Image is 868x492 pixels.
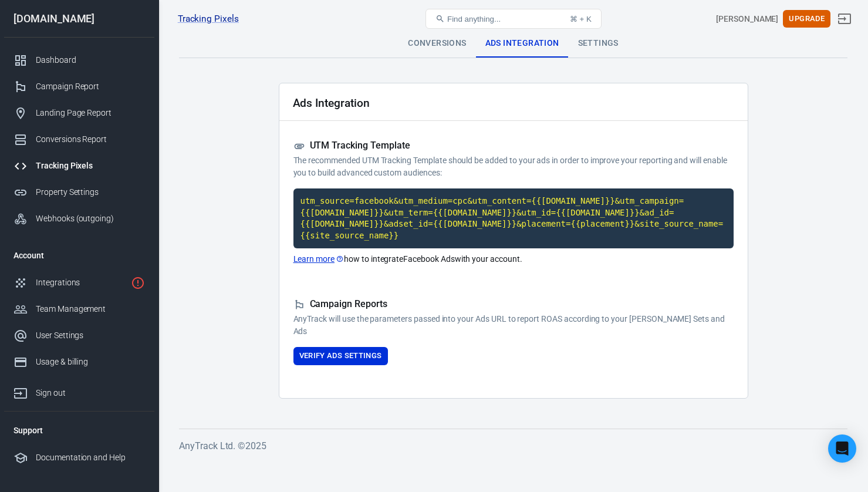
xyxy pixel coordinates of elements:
[293,253,345,265] a: Learn more
[293,313,734,338] p: AnyTrack will use the parameters passed into your Ads URL to report ROAS according to your [PERSO...
[4,47,154,73] a: Dashboard
[293,253,734,265] p: how to integrate Facebook Ads with your account.
[4,14,154,24] div: [DOMAIN_NAME]
[569,29,628,58] div: Settings
[570,15,592,23] div: ⌘ + K
[36,80,145,93] div: Campaign Report
[476,29,569,58] div: Ads Integration
[36,186,145,198] div: Property Settings
[36,387,145,399] div: Sign out
[36,277,126,289] div: Integrations
[4,269,154,296] a: Integrations
[4,349,154,375] a: Usage & billing
[4,416,154,444] li: Support
[4,73,154,100] a: Campaign Report
[398,29,475,58] div: Conversions
[36,213,145,225] div: Webhooks (outgoing)
[828,434,856,463] div: Open Intercom Messenger
[4,241,154,269] li: Account
[293,97,370,109] h2: Ads Integration
[4,205,154,232] a: Webhooks (outgoing)
[293,298,734,311] h5: Campaign Reports
[4,179,154,205] a: Property Settings
[179,439,847,453] h6: AnyTrack Ltd. © 2025
[36,356,145,368] div: Usage & billing
[830,5,859,33] a: Sign out
[293,140,734,152] h5: UTM Tracking Template
[36,54,145,66] div: Dashboard
[36,160,145,172] div: Tracking Pixels
[425,9,602,29] button: Find anything...⌘ + K
[36,329,145,342] div: User Settings
[293,154,734,179] p: The recommended UTM Tracking Template should be added to your ads in order to improve your report...
[447,15,501,23] span: Find anything...
[4,322,154,349] a: User Settings
[783,10,830,28] button: Upgrade
[716,13,778,25] div: Account id: 8SSHn9Ca
[36,451,145,464] div: Documentation and Help
[36,303,145,315] div: Team Management
[4,100,154,126] a: Landing Page Report
[131,276,145,290] svg: 1 networks not verified yet
[178,13,239,25] a: Tracking Pixels
[293,188,734,248] code: Click to copy
[36,107,145,119] div: Landing Page Report
[4,126,154,153] a: Conversions Report
[4,375,154,406] a: Sign out
[293,347,388,365] button: Verify Ads Settings
[36,133,145,146] div: Conversions Report
[4,296,154,322] a: Team Management
[4,153,154,179] a: Tracking Pixels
